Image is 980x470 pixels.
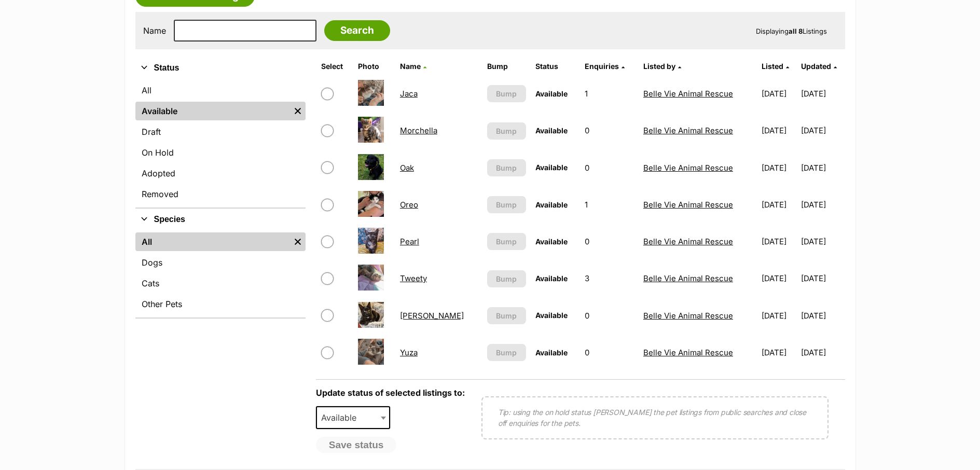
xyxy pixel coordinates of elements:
span: Bump [496,199,517,210]
td: 0 [581,150,638,186]
a: Adopted [135,164,306,183]
th: Select [317,58,353,75]
td: [DATE] [757,335,800,370]
a: Belle Vie Animal Rescue [643,89,733,99]
td: 0 [581,335,638,370]
a: [PERSON_NAME] [400,311,464,321]
span: Available [317,410,367,425]
span: Available [535,311,568,320]
td: [DATE] [757,224,800,259]
a: Draft [135,122,306,141]
button: Status [135,61,306,75]
span: Bump [496,126,517,136]
td: [DATE] [801,224,844,259]
a: Name [400,62,426,71]
td: 0 [581,224,638,259]
a: Belle Vie Animal Rescue [643,163,733,173]
span: translation missing: en.admin.listings.index.attributes.enquiries [585,62,619,71]
a: Remove filter [290,102,306,120]
label: Update status of selected listings to: [316,388,465,398]
p: Tip: using the on hold status [PERSON_NAME] the pet listings from public searches and close off e... [498,407,812,428]
span: Name [400,62,421,71]
a: Oak [400,163,414,173]
a: Enquiries [585,62,625,71]
span: Displaying Listings [756,27,827,35]
a: Belle Vie Animal Rescue [643,126,733,135]
td: 0 [581,298,638,334]
a: Cats [135,274,306,293]
a: Dogs [135,253,306,272]
th: Bump [483,58,530,75]
a: Updated [801,62,837,71]
input: Search [324,20,390,41]
a: Listed by [643,62,681,71]
td: [DATE] [801,187,844,223]
button: Bump [487,122,526,140]
a: Pearl [400,237,419,246]
td: 1 [581,76,638,112]
span: Available [535,126,568,135]
span: Available [535,89,568,98]
button: Bump [487,270,526,287]
label: Name [143,26,166,35]
a: All [135,232,290,251]
span: Bump [496,162,517,173]
a: Remove filter [290,232,306,251]
span: Updated [801,62,831,71]
td: 3 [581,260,638,296]
button: Bump [487,344,526,361]
a: Belle Vie Animal Rescue [643,200,733,210]
div: Species [135,230,306,317]
td: [DATE] [801,335,844,370]
button: Save status [316,437,397,453]
a: Tweety [400,273,427,283]
td: [DATE] [801,113,844,148]
td: [DATE] [757,150,800,186]
td: [DATE] [801,150,844,186]
span: Listed [762,62,783,71]
a: Jaca [400,89,418,99]
a: Belle Vie Animal Rescue [643,311,733,321]
a: Other Pets [135,295,306,313]
a: Listed [762,62,789,71]
span: Listed by [643,62,675,71]
span: Available [535,163,568,172]
td: 1 [581,187,638,223]
th: Status [531,58,579,75]
td: [DATE] [801,260,844,296]
a: All [135,81,306,100]
span: Bump [496,310,517,321]
a: Belle Vie Animal Rescue [643,348,733,357]
button: Bump [487,159,526,176]
span: Bump [496,347,517,358]
a: On Hold [135,143,306,162]
td: [DATE] [801,76,844,112]
span: Bump [496,88,517,99]
th: Photo [354,58,395,75]
span: Available [535,200,568,209]
button: Bump [487,85,526,102]
a: Morchella [400,126,437,135]
td: [DATE] [757,113,800,148]
a: Belle Vie Animal Rescue [643,237,733,246]
button: Bump [487,196,526,213]
a: Oreo [400,200,418,210]
span: Available [316,406,391,429]
a: Yuza [400,348,418,357]
td: 0 [581,113,638,148]
td: [DATE] [757,260,800,296]
div: Status [135,79,306,208]
span: Available [535,237,568,246]
span: Available [535,274,568,283]
span: Available [535,348,568,357]
td: [DATE] [757,298,800,334]
td: [DATE] [757,76,800,112]
a: Removed [135,185,306,203]
span: Bump [496,236,517,247]
button: Species [135,213,306,226]
a: Belle Vie Animal Rescue [643,273,733,283]
td: [DATE] [801,298,844,334]
button: Bump [487,233,526,250]
strong: all 8 [789,27,803,35]
a: Available [135,102,290,120]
